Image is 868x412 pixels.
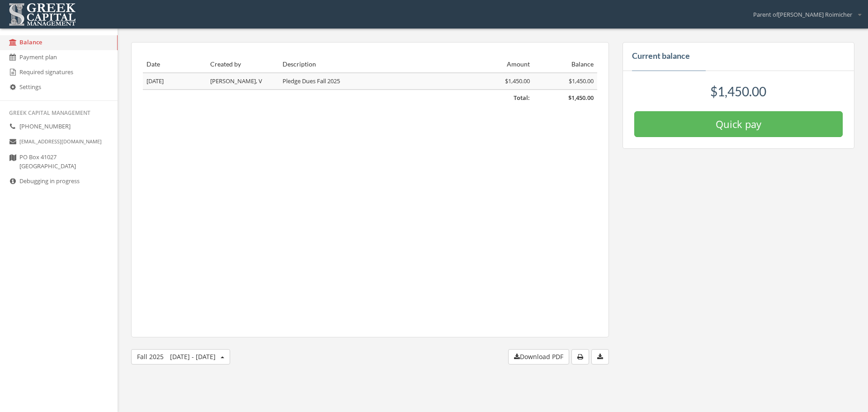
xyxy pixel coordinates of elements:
[505,77,530,85] span: $1,450.00
[569,77,594,85] span: $1,450.00
[537,60,594,69] div: Balance
[283,60,466,69] div: Description
[143,90,533,106] td: Total:
[146,60,203,69] div: Date
[210,77,262,85] span: [PERSON_NAME], V
[210,60,276,69] div: Created by
[632,52,690,61] h4: Current balance
[283,77,340,85] span: Pledge Dues Fall 2025
[753,3,861,19] div: Parent of[PERSON_NAME] Roimicher
[19,153,76,170] span: PO Box 41027 [GEOGRAPHIC_DATA]
[131,349,230,365] button: Fall 2025[DATE] - [DATE]
[634,111,843,137] button: Quick pay
[710,84,766,99] span: $1,450.00
[143,73,207,90] td: [DATE]
[170,352,216,361] span: [DATE] - [DATE]
[508,349,569,365] button: Download PDF
[753,7,852,19] span: Parent of [PERSON_NAME] Roimicher
[568,94,594,102] span: $1,450.00
[473,60,530,69] div: Amount
[137,352,216,361] span: Fall 2025
[19,138,102,145] small: [EMAIL_ADDRESS][DOMAIN_NAME]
